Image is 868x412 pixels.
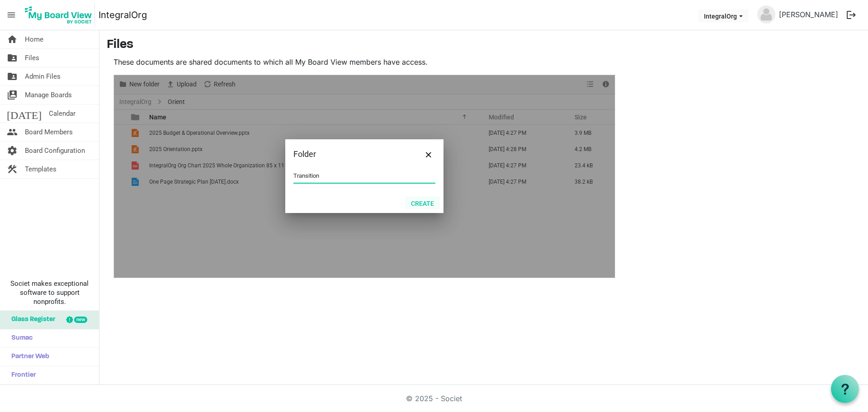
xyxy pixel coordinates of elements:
button: Create [405,197,440,209]
span: Frontier [7,366,36,384]
span: Sumac [7,329,33,347]
span: Files [25,49,39,67]
span: construction [7,160,18,178]
span: [DATE] [7,104,42,123]
img: no-profile-picture.svg [757,5,775,24]
span: switch_account [7,86,18,104]
span: Calendar [49,104,75,123]
span: Templates [25,160,57,178]
input: Enter your folder name [293,169,435,183]
button: IntegralOrg dropdownbutton [698,9,749,22]
span: menu [3,6,20,24]
div: new [74,317,87,323]
button: logout [842,5,861,24]
span: home [7,30,18,48]
button: Close [422,147,435,161]
span: Board Members [25,123,73,141]
span: Glass Register [7,311,55,329]
a: IntegralOrg [99,6,147,24]
span: Manage Boards [25,86,72,104]
span: settings [7,142,18,160]
a: [PERSON_NAME] [775,5,842,24]
span: folder_shared [7,49,18,67]
div: Folder [293,147,407,161]
p: These documents are shared documents to which all My Board View members have access. [113,57,615,67]
span: Admin Files [25,67,61,85]
span: Societ makes exceptional software to support nonprofits. [4,279,95,306]
a: © 2025 - Societ [406,394,462,403]
span: folder_shared [7,67,18,85]
span: Partner Web [7,348,49,366]
span: Board Configuration [25,142,85,160]
h3: Files [107,38,861,53]
span: Home [25,30,43,48]
img: My Board View Logo [22,4,95,26]
span: people [7,123,18,141]
a: My Board View Logo [22,4,99,26]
